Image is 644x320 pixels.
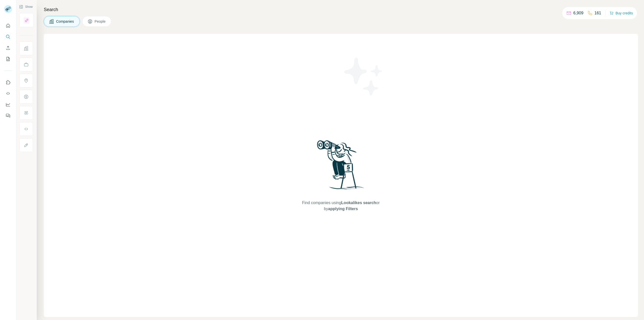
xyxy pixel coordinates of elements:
button: Feedback [4,111,12,120]
p: 161 [594,10,601,16]
button: Use Surfe on LinkedIn [4,78,12,87]
button: Buy credits [610,10,633,17]
span: applying Filters [328,207,358,211]
img: Surfe Illustration - Stars [341,54,386,99]
span: Lookalikes search [341,201,376,205]
span: Find companies using or by [301,200,381,212]
button: Dashboard [4,100,12,109]
button: Search [4,32,12,41]
h4: Search [44,6,638,13]
button: Use Surfe API [4,89,12,98]
button: Enrich CSV [4,43,12,52]
button: My lists [4,54,12,63]
span: Companies [56,19,74,24]
span: People [95,19,106,24]
button: Show [16,3,36,11]
img: Surfe Illustration - Woman searching with binoculars [315,139,367,195]
p: 6,909 [573,10,583,16]
button: Quick start [4,21,12,30]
